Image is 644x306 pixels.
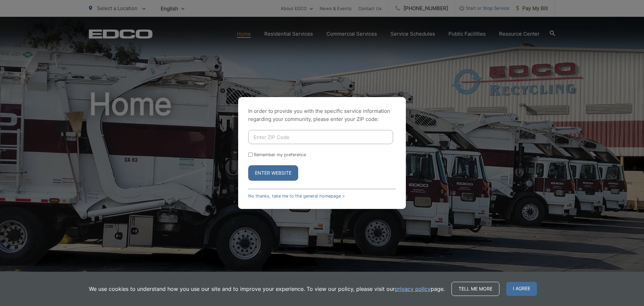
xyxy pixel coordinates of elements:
[89,285,445,293] p: We use cookies to understand how you use our site and to improve your experience. To view our pol...
[506,282,537,296] span: I agree
[248,165,298,181] button: Enter Website
[248,107,396,123] p: In order to provide you with the specific service information regarding your community, please en...
[451,282,499,296] a: Tell me more
[248,130,393,144] input: Enter ZIP Code
[248,193,345,199] a: No thanks, take me to the general homepage >
[395,285,431,293] a: privacy policy
[254,152,306,157] label: Remember my preference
